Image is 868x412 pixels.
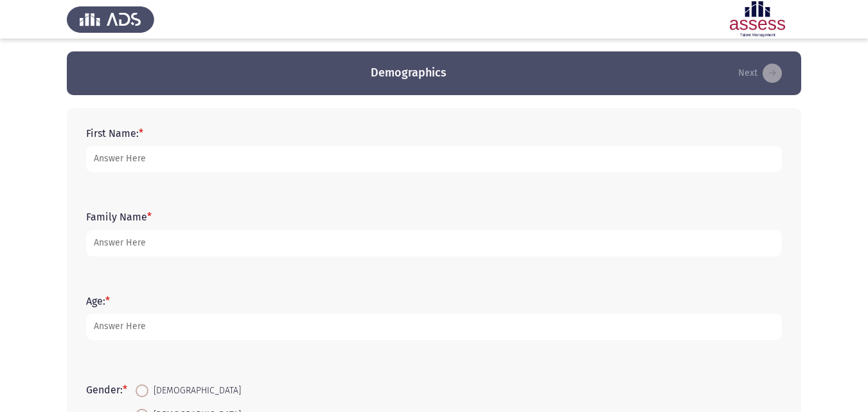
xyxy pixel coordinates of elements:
button: load next page [734,63,786,84]
label: Age: [86,295,110,307]
input: add answer text [86,314,782,340]
span: [DEMOGRAPHIC_DATA] [148,383,241,399]
input: add answer text [86,230,782,256]
h3: Demographics [371,65,447,81]
img: Assess Talent Management logo [67,1,154,37]
label: Gender: [86,384,127,396]
input: add answer text [86,146,782,172]
img: Assessment logo of ASSESS English Language Assessment - Comprehension (Advanced - IB) [714,1,801,37]
label: Family Name [86,211,152,223]
label: First Name: [86,127,143,139]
